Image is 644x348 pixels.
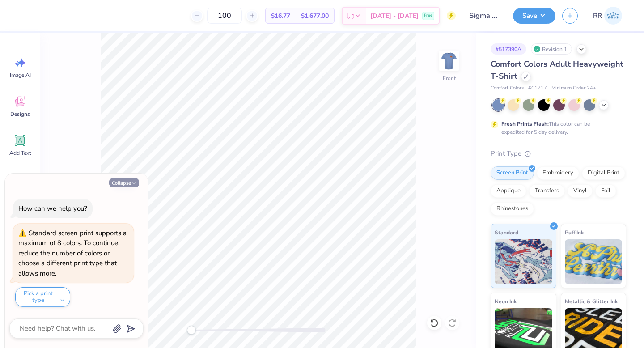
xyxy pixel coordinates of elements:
input: Untitled Design [462,7,506,25]
span: Free [424,13,432,19]
span: Metallic & Glitter Ink [565,297,618,306]
div: Screen Print [491,166,534,180]
div: Accessibility label [187,326,196,335]
button: Save [513,8,555,24]
div: Transfers [529,184,565,198]
span: Add Text [9,149,31,157]
span: Standard [495,228,518,237]
span: Image AI [10,72,31,79]
span: [DATE] - [DATE] [370,11,419,21]
img: Front [440,52,458,70]
div: Rhinestones [491,202,534,216]
img: Rigil Kent Ricardo [604,7,622,25]
span: $16.77 [271,11,290,21]
div: Front [443,74,456,82]
span: Comfort Colors [491,85,524,92]
span: $1,677.00 [301,11,329,21]
div: Foil [595,184,616,198]
div: Print Type [491,149,626,159]
div: Vinyl [568,184,593,198]
span: RR [593,11,602,21]
span: Designs [10,110,30,118]
div: # 517390A [491,43,526,55]
strong: Fresh Prints Flash: [501,120,549,127]
span: # C1717 [528,85,547,92]
div: How can we help you? [18,204,87,213]
input: – – [207,8,242,24]
div: Standard screen print supports a maximum of 8 colors. To continue, reduce the number of colors or... [18,229,127,278]
span: Puff Ink [565,228,584,237]
button: Pick a print type [15,287,70,307]
img: Standard [495,239,552,284]
div: Revision 1 [531,43,572,55]
img: Puff Ink [565,239,623,284]
span: Comfort Colors Adult Heavyweight T-Shirt [491,59,623,81]
div: This color can be expedited for 5 day delivery. [501,120,611,136]
div: Embroidery [537,166,579,180]
a: RR [589,7,626,25]
div: Digital Print [582,166,625,180]
span: Minimum Order: 24 + [551,85,596,92]
button: Collapse [109,178,139,187]
span: Neon Ink [495,297,517,306]
div: Applique [491,184,526,198]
